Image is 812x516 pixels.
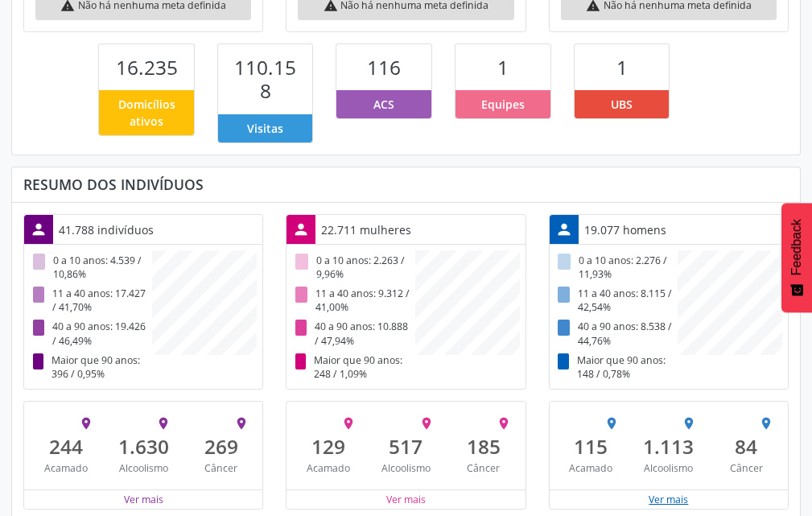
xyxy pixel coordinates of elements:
i: place [79,416,93,431]
div: Alcoolismo [116,461,171,475]
i: place [419,416,434,431]
div: Alcoolismo [378,461,433,475]
i: person [292,221,310,238]
div: 185 [456,435,511,458]
div: Maior que 90 anos: 148 / 0,78% [555,350,678,383]
i: person [555,221,573,238]
button: Ver mais [648,492,689,507]
span: UBS [611,96,633,113]
button: Feedback - Mostrar pesquisa [781,203,812,312]
div: 19.077 homens [579,216,672,244]
i: place [156,416,171,431]
div: 269 [193,435,248,458]
div: 1.113 [641,435,696,458]
span: Equipes [481,96,525,113]
span: 116 [367,54,401,80]
div: 22.711 mulheres [315,216,417,244]
div: 517 [378,435,433,458]
i: place [604,416,619,431]
div: 40 a 90 anos: 8.538 / 44,76% [555,317,678,350]
div: Resumo dos indivíduos [23,175,789,193]
span: Feedback [789,219,804,275]
div: Acamado [39,461,93,475]
div: 244 [39,435,93,458]
div: 0 a 10 anos: 4.539 / 10,86% [30,250,152,283]
div: 0 a 10 anos: 2.263 / 9,96% [292,250,414,283]
span: 1 [497,54,509,80]
div: Maior que 90 anos: 396 / 0,95% [30,350,152,383]
span: Domicílios ativos [105,96,188,130]
span: ACS [373,96,394,113]
i: place [234,416,249,431]
div: Maior que 90 anos: 248 / 1,09% [292,350,414,383]
div: 11 a 40 anos: 17.427 / 41,70% [30,284,152,317]
div: 11 a 40 anos: 9.312 / 41,00% [292,284,414,317]
span: 110.158 [234,54,296,104]
div: 115 [563,435,618,458]
div: Câncer [456,461,511,475]
i: place [497,416,511,431]
span: Visitas [247,120,283,137]
div: 41.788 indivíduos [53,216,159,244]
div: 1.630 [116,435,171,458]
div: 40 a 90 anos: 19.426 / 46,49% [30,317,152,350]
button: Ver mais [385,492,427,507]
i: place [682,416,696,431]
div: 129 [301,435,356,458]
div: Câncer [193,461,248,475]
i: place [759,416,773,431]
span: 1 [616,54,628,80]
div: Acamado [563,461,618,475]
button: Ver mais [123,492,164,507]
div: 11 a 40 anos: 8.115 / 42,54% [555,284,678,317]
span: 16.235 [116,54,178,80]
div: 0 a 10 anos: 2.276 / 11,93% [555,250,678,283]
div: 84 [719,435,773,458]
i: place [341,416,356,431]
div: 40 a 90 anos: 10.888 / 47,94% [292,317,414,350]
i: person [30,221,47,238]
div: Alcoolismo [641,461,696,475]
div: Câncer [719,461,773,475]
div: Acamado [301,461,356,475]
